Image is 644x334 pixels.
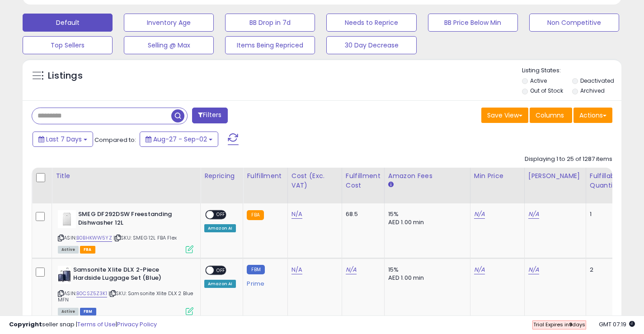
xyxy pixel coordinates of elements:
div: seller snap | | [9,320,157,329]
label: Active [530,77,547,85]
div: 15% [388,210,463,218]
label: Out of Stock [530,87,563,94]
button: BB Price Below Min [428,14,518,32]
b: Samsonite Xlite DLX 2-Piece Hardside Luggage Set (Blue) [73,266,183,285]
button: Save View [481,108,528,123]
span: Columns [536,111,564,120]
span: FBA [80,246,95,254]
strong: Copyright [9,320,42,329]
span: Compared to: [94,136,136,144]
button: BB Drop in 7d [225,14,315,32]
button: Columns [530,108,572,123]
div: [PERSON_NAME] [528,171,582,181]
button: Aug-27 - Sep-02 [140,132,218,147]
span: Trial Expires in days [533,321,585,328]
div: Fulfillment Cost [346,171,381,190]
a: N/A [346,265,357,274]
button: 30 Day Decrease [326,36,416,54]
a: N/A [474,265,485,274]
div: Prime [247,277,280,287]
a: B0CSZ5Z3K1 [76,290,107,297]
div: Amazon AI [204,280,236,288]
a: N/A [291,265,302,274]
h5: Listings [48,70,83,82]
small: FBM [247,265,264,274]
div: Displaying 1 to 25 of 1287 items [525,155,612,164]
span: | SKU: SMEG 12L FBA Flex [113,234,177,241]
a: B0BHKWW5YZ [76,234,112,242]
div: ASIN: [58,266,193,314]
div: Amazon Fees [388,171,466,181]
button: Needs to Reprice [326,14,416,32]
img: 21RqfVJ5FzL._SL40_.jpg [58,210,76,228]
b: SMEG DF292DSW Freestanding Dishwasher 12L [78,210,188,229]
a: N/A [528,210,539,219]
span: Last 7 Days [46,135,82,144]
button: Default [23,14,113,32]
a: Privacy Policy [117,320,157,329]
button: Actions [573,108,612,123]
button: Selling @ Max [124,36,214,54]
img: 41siwwidtXL._SL40_.jpg [58,266,71,284]
div: Fulfillment [247,171,283,181]
div: 1 [590,210,618,218]
b: 9 [569,321,572,328]
span: OFF [214,266,228,274]
span: | SKU: Samsonite Xlite DLX 2 Blue MFN [58,290,193,303]
div: AED 1.00 min [388,218,463,226]
div: Amazon AI [204,224,236,232]
label: Deactivated [580,77,614,85]
small: Amazon Fees. [388,181,394,189]
div: Fulfillable Quantity [590,171,621,190]
span: OFF [214,211,228,219]
div: Cost (Exc. VAT) [291,171,338,190]
a: N/A [291,210,302,219]
div: Min Price [474,171,521,181]
div: 15% [388,266,463,274]
button: Top Sellers [23,36,113,54]
div: Title [56,171,197,181]
button: Items Being Repriced [225,36,315,54]
div: Repricing [204,171,239,181]
button: Filters [192,108,227,123]
span: 2025-09-10 07:19 GMT [599,320,635,329]
button: Inventory Age [124,14,214,32]
label: Archived [580,87,605,94]
div: 2 [590,266,618,274]
div: ASIN: [58,210,193,252]
span: All listings currently available for purchase on Amazon [58,246,79,254]
button: Non Competitive [529,14,619,32]
button: Last 7 Days [33,132,93,147]
small: FBA [247,210,263,220]
a: N/A [474,210,485,219]
a: N/A [528,265,539,274]
span: Aug-27 - Sep-02 [153,135,207,144]
div: AED 1.00 min [388,274,463,282]
a: Terms of Use [77,320,116,329]
div: 68.5 [346,210,377,218]
p: Listing States: [522,66,621,75]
